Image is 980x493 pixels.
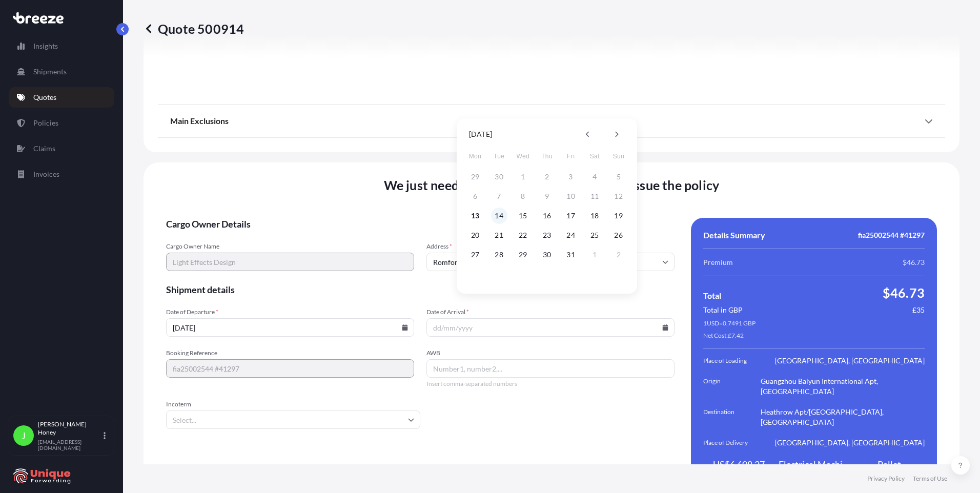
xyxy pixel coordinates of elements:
span: 1 USD = 0.7491 GBP [703,319,756,327]
span: Details Summary [703,230,765,240]
span: Guangzhou Baiyun International Apt, [GEOGRAPHIC_DATA] [761,376,925,397]
button: 26 [610,227,627,243]
span: We just need a few more details before we issue the policy [384,177,720,193]
span: Total [703,291,721,301]
span: Place of Loading [703,356,761,366]
span: Origin [703,376,761,397]
span: [GEOGRAPHIC_DATA], [GEOGRAPHIC_DATA] [775,356,925,366]
button: 29 [515,246,531,263]
button: 18 [586,208,603,224]
span: Sunday [609,146,628,167]
button: 2 [610,246,627,263]
span: Wednesday [514,146,532,167]
button: 23 [539,227,555,243]
span: Tuesday [490,146,508,167]
span: Main Exclusions [170,116,229,126]
span: Address [426,242,675,251]
p: [EMAIL_ADDRESS][DOMAIN_NAME] [38,439,101,451]
img: organization-logo [13,468,72,484]
p: Invoices [33,169,59,179]
span: US$6,608.27 [713,458,765,470]
span: Insert comma-separated numbers [426,380,675,388]
span: Shipment details [166,283,675,296]
button: 21 [491,227,507,243]
button: 30 [539,246,555,263]
p: Quote 500914 [144,20,244,37]
button: 27 [467,246,483,263]
p: Policies [33,118,58,128]
button: 20 [467,227,483,243]
a: Insights [9,36,114,56]
span: Date of Arrival [426,308,675,316]
a: Quotes [9,87,114,108]
a: Privacy Policy [867,475,905,483]
p: Shipments [33,67,67,77]
a: Policies [9,113,114,133]
input: Number1, number2,... [426,359,675,378]
p: Insights [33,41,58,51]
span: Saturday [585,146,604,167]
button: 17 [563,208,579,224]
a: Invoices [9,164,114,184]
span: AWB [426,349,675,357]
span: Total in GBP [703,305,743,315]
button: 22 [515,227,531,243]
span: J [22,430,26,441]
a: Claims [9,138,114,159]
span: Pallet [877,458,901,470]
span: Friday [562,146,580,167]
button: 15 [515,208,531,224]
span: Incoterm [166,400,420,408]
button: 19 [610,208,627,224]
input: Select... [166,410,420,429]
button: 28 [491,246,507,263]
div: [DATE] [469,128,492,140]
span: Place of Delivery [703,438,761,448]
a: Terms of Use [913,475,947,483]
input: dd/mm/yyyy [426,318,675,337]
p: Quotes [33,92,56,102]
span: Heathrow Apt/[GEOGRAPHIC_DATA], [GEOGRAPHIC_DATA] [761,407,925,427]
span: Monday [466,146,484,167]
button: 24 [563,227,579,243]
p: [PERSON_NAME] Honey [38,420,101,437]
span: £35 [912,305,925,315]
div: Main Exclusions [170,109,933,133]
span: Premium [703,257,733,268]
span: Electrical Machinery and Equipment [779,458,850,470]
span: $46.73 [903,257,925,268]
p: Claims [33,143,55,154]
span: Net Cost: £7.42 [703,332,744,340]
a: Shipments [9,61,114,82]
button: 16 [539,208,555,224]
input: dd/mm/yyyy [166,318,414,337]
button: 1 [586,246,603,263]
span: Date of Departure [166,308,414,316]
span: fia25002544 #41297 [858,230,925,240]
button: 13 [467,208,483,224]
span: Thursday [538,146,556,167]
input: Cargo owner address [426,253,675,271]
span: Destination [703,407,761,427]
span: Cargo Owner Name [166,242,414,251]
input: Your internal reference [166,359,414,378]
span: Booking Reference [166,349,414,357]
span: Cargo Owner Details [166,218,675,230]
span: $46.73 [883,284,925,301]
span: [GEOGRAPHIC_DATA], [GEOGRAPHIC_DATA] [775,438,925,448]
button: 31 [563,246,579,263]
button: 14 [491,208,507,224]
button: 25 [586,227,603,243]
